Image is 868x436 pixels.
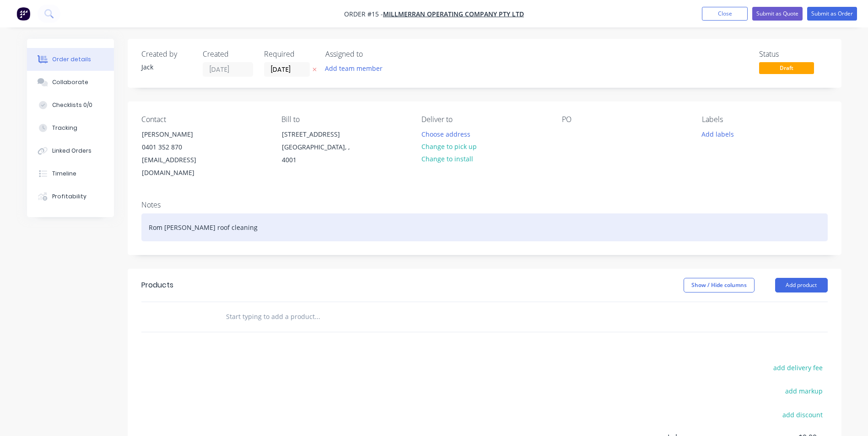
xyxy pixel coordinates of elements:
[142,128,218,141] div: [PERSON_NAME]
[203,50,253,58] div: Created
[142,141,218,154] div: 0401 352 870
[769,362,828,374] button: add delivery fee
[282,141,358,166] div: [GEOGRAPHIC_DATA], , 4001
[344,10,383,18] span: Order #15 -
[52,192,86,201] div: Profitability
[141,50,192,58] div: Created by
[752,7,803,21] button: Submit as Quote
[383,10,524,18] a: Millmerran Operating Company Pty Ltd
[697,128,739,140] button: Add labels
[52,170,76,178] div: Timeline
[16,7,30,21] img: Factory
[416,153,478,165] button: Change to install
[759,50,828,58] div: Status
[27,139,114,162] button: Linked Orders
[141,62,192,72] div: Jack
[52,124,77,132] div: Tracking
[778,408,828,420] button: add discount
[52,101,92,109] div: Checklists 0/0
[325,62,388,74] button: Add team member
[27,162,114,185] button: Timeline
[274,128,366,167] div: [STREET_ADDRESS][GEOGRAPHIC_DATA], , 4001
[281,115,407,124] div: Bill to
[226,308,409,326] input: Start typing to add a product...
[141,280,173,291] div: Products
[416,140,481,153] button: Change to pick up
[421,115,547,124] div: Deliver to
[759,62,814,74] span: Draft
[282,128,358,141] div: [STREET_ADDRESS]
[141,115,267,124] div: Contact
[320,62,387,74] button: Add team member
[807,7,857,21] button: Submit as Order
[781,385,828,397] button: add markup
[325,50,417,58] div: Assigned to
[134,128,226,180] div: [PERSON_NAME]0401 352 870[EMAIL_ADDRESS][DOMAIN_NAME]
[52,147,92,155] div: Linked Orders
[702,115,827,124] div: Labels
[264,50,314,58] div: Required
[52,55,91,64] div: Order details
[27,71,114,94] button: Collaborate
[702,7,748,21] button: Close
[27,117,114,139] button: Tracking
[775,278,828,292] button: Add product
[52,78,88,86] div: Collaborate
[27,94,114,117] button: Checklists 0/0
[141,201,828,209] div: Notes
[141,213,828,241] div: Rom [PERSON_NAME] roof cleaning
[27,185,114,208] button: Profitability
[684,278,755,292] button: Show / Hide columns
[416,128,475,140] button: Choose address
[27,48,114,71] button: Order details
[142,154,218,179] div: [EMAIL_ADDRESS][DOMAIN_NAME]
[562,115,687,124] div: PO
